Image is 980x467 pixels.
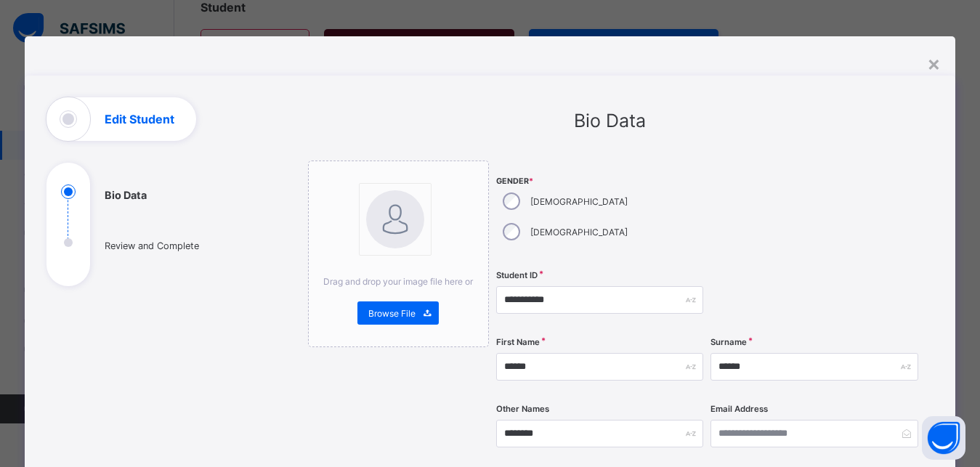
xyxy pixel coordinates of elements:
label: [DEMOGRAPHIC_DATA] [530,227,628,237]
button: Open asap [922,416,965,460]
label: Other Names [496,404,549,414]
span: Browse File [368,308,416,319]
label: Email Address [710,404,768,414]
span: Bio Data [574,110,646,131]
div: × [927,51,941,76]
label: [DEMOGRAPHIC_DATA] [530,196,628,207]
h1: Edit Student [105,113,174,125]
label: Surname [710,337,747,347]
label: First Name [496,337,540,347]
div: bannerImageDrag and drop your image file here orBrowse File [308,161,489,347]
img: bannerImage [366,190,424,248]
label: Student ID [496,270,538,280]
span: Drag and drop your image file here or [323,276,473,287]
span: Gender [496,176,703,186]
